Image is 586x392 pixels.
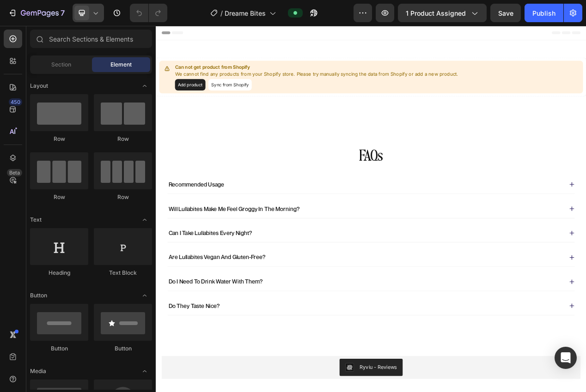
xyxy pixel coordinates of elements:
span: Media [30,367,46,375]
div: Text Block [94,269,152,277]
span: Dreame Bites [225,8,266,18]
div: Heading [30,269,88,277]
div: Undo/Redo [130,4,167,22]
button: 7 [4,4,69,22]
p: do i need to drink water with them? [16,323,137,337]
p: will lullabites make me feel groggy in the morning? [16,229,185,243]
span: Toggle open [137,288,152,303]
span: / [220,8,223,18]
div: Open Intercom Messenger [555,347,577,369]
button: 1 product assigned [398,4,487,22]
span: Button [30,291,47,300]
div: Button [94,344,152,353]
h2: FAQs [14,158,540,178]
span: Element [110,60,132,69]
span: Toggle open [137,364,152,379]
button: Publish [525,4,563,22]
span: Layout [30,82,48,90]
span: Section [51,60,71,69]
button: Save [490,4,521,22]
span: Save [498,9,513,17]
p: can i take lullabites every night? [16,261,124,274]
p: 7 [61,7,65,18]
input: Search Sections & Elements [30,30,152,48]
span: Toggle open [137,212,152,227]
p: are lullabites vegan and gluten-free? [16,292,141,305]
div: Beta [7,169,22,176]
div: Row [30,135,88,143]
div: Publish [532,8,555,18]
span: Text [30,216,42,224]
div: Row [94,135,152,143]
span: Toggle open [137,78,152,93]
div: Row [30,193,88,201]
div: Button [30,344,88,353]
p: do they taste nice? [16,355,82,368]
div: 450 [9,98,22,106]
iframe: Design area [156,26,586,392]
div: Row [94,193,152,201]
p: recommended usage [16,198,88,211]
span: 1 product assigned [406,8,466,18]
